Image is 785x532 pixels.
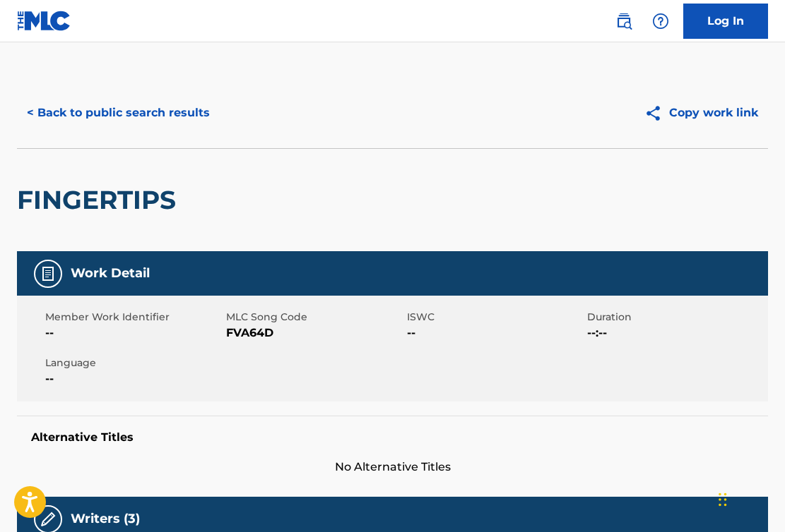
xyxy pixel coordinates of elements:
span: -- [45,370,223,387]
img: Work Detail [40,265,57,282]
img: search [615,13,632,30]
button: Copy work link [635,95,768,131]
span: FVA64D [226,325,403,341]
h5: Work Detail [71,265,150,282]
span: Language [45,356,223,370]
h2: FINGERTIPS [17,184,183,216]
img: help [652,13,669,30]
span: -- [45,325,223,341]
img: Writers [40,511,57,528]
div: Drag [719,478,727,521]
img: MLC Logo [17,11,71,31]
span: ISWC [407,310,584,325]
span: Member Work Identifier [45,310,223,325]
span: -- [407,325,584,341]
span: No Alternative Titles [17,459,768,476]
h5: Alternative Titles [31,430,754,445]
h5: Writers (3) [71,511,140,527]
div: Help [647,7,675,35]
span: Duration [587,310,765,325]
img: Copy work link [644,104,669,122]
span: --:-- [587,325,765,341]
span: MLC Song Code [226,310,403,325]
a: Public Search [610,7,638,35]
iframe: Chat Widget [714,464,785,532]
a: Log In [683,4,768,39]
button: < Back to public search results [17,95,220,131]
